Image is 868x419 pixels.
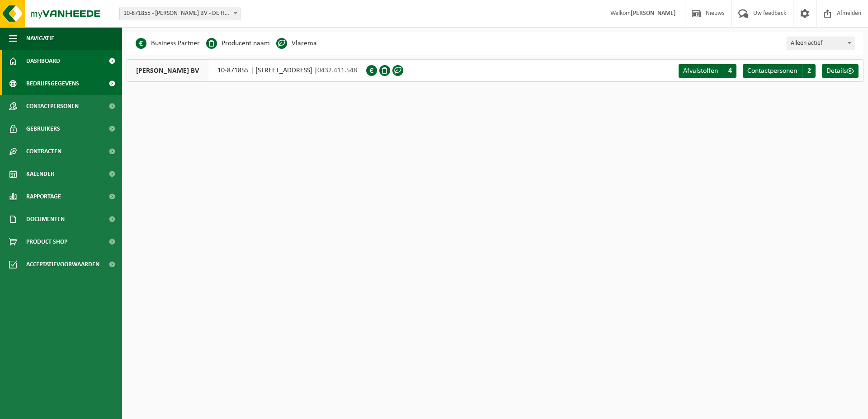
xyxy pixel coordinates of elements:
[26,231,67,253] span: Product Shop
[26,163,54,185] span: Kalender
[826,67,847,75] span: Details
[747,67,797,75] span: Contactpersonen
[136,37,200,50] li: Business Partner
[127,60,208,81] span: [PERSON_NAME] BV
[317,67,357,74] span: 0432.411.548
[787,37,854,50] span: Alleen actief
[26,118,60,140] span: Gebruikers
[276,37,317,50] li: Vlarema
[26,72,79,95] span: Bedrijfsgegevens
[26,95,79,118] span: Contactpersonen
[26,253,99,276] span: Acceptatievoorwaarden
[723,64,736,78] span: 4
[206,37,270,50] li: Producent naam
[26,208,65,231] span: Documenten
[26,140,61,163] span: Contracten
[802,64,816,78] span: 2
[679,64,736,78] a: Afvalstoffen 4
[120,7,240,20] span: 10-871855 - DEWAELE HENRI BV - DE HAAN
[822,64,859,78] a: Details
[743,64,816,78] a: Contactpersonen 2
[683,67,718,75] span: Afvalstoffen
[127,59,366,82] div: 10-871855 | [STREET_ADDRESS] |
[26,185,61,208] span: Rapportage
[26,50,60,72] span: Dashboard
[631,10,676,17] strong: [PERSON_NAME]
[787,37,854,50] span: Alleen actief
[119,7,241,20] span: 10-871855 - DEWAELE HENRI BV - DE HAAN
[26,27,54,50] span: Navigatie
